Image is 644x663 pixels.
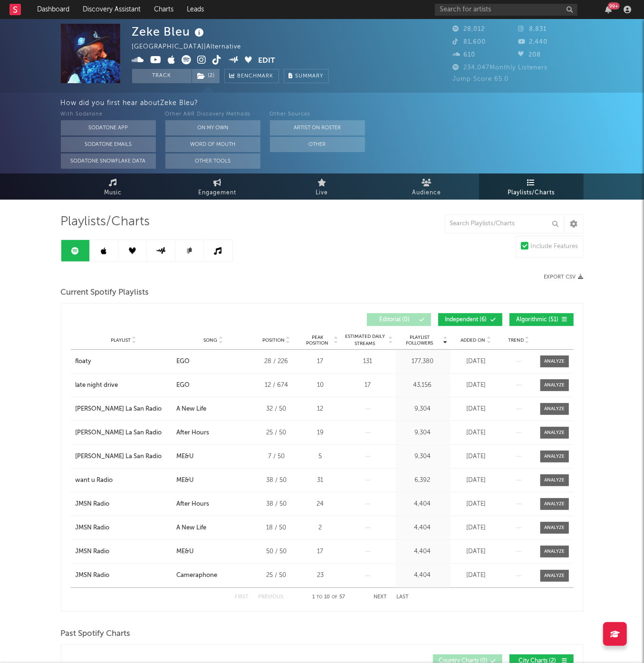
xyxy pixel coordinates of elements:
span: Algorithmic ( 51 ) [516,317,559,323]
div: ME&U [176,476,193,485]
button: Track [132,69,192,83]
div: [DATE] [452,404,500,414]
div: 10 [303,381,338,390]
div: 43,156 [398,381,448,390]
div: Other Sources [270,109,365,120]
div: Cameraphone [176,571,217,580]
div: Zeke Bleu [132,24,207,39]
div: 177,380 [398,357,448,366]
div: 12 / 674 [255,381,298,390]
button: Other [270,137,365,152]
span: 81,600 [453,39,486,45]
div: 9,304 [398,428,448,438]
span: 610 [453,52,476,58]
div: A New Life [176,523,206,533]
button: Export CSV [544,274,584,280]
input: Search Playlists/Charts [445,214,564,233]
span: Added On [461,337,486,343]
div: 18 / 50 [255,523,298,533]
button: (2) [192,69,220,83]
span: 234,047 Monthly Listeners [453,65,548,71]
div: [DATE] [452,357,500,366]
div: 50 / 50 [255,547,298,557]
span: Peak Position [303,335,333,346]
div: 7 / 50 [255,452,298,461]
button: Other Tools [165,154,260,169]
a: Audience [375,173,479,200]
button: Edit [258,55,275,67]
div: After Hours [176,500,209,509]
div: [DATE] [452,500,500,509]
a: late night drive [76,381,172,390]
span: Trend [508,337,524,343]
div: 17 [303,547,338,557]
div: 1 10 57 [303,592,355,603]
div: [DATE] [452,452,500,461]
div: [PERSON_NAME] La San Radio [76,428,162,438]
span: Playlist [111,337,131,343]
div: After Hours [176,428,209,438]
div: floaty [76,357,92,366]
a: Benchmark [224,69,279,83]
div: 9,304 [398,404,448,414]
div: 38 / 50 [255,476,298,485]
span: Engagement [199,187,237,199]
a: floaty [76,357,172,366]
span: Editorial ( 0 ) [373,317,417,323]
a: JMSN Radio [76,547,172,557]
div: [DATE] [452,428,500,438]
a: Engagement [165,173,270,200]
span: Position [262,337,285,343]
div: A New Life [176,404,206,414]
div: 28 / 226 [255,357,298,366]
span: 2,440 [518,39,548,45]
button: Word Of Mouth [165,137,260,152]
span: Independent ( 6 ) [444,317,488,323]
span: Jump Score: 65.0 [453,76,509,82]
div: 131 [343,357,393,366]
div: 2 [303,523,338,533]
div: Other A&R Discovery Methods [165,109,260,120]
button: Sodatone App [61,120,156,135]
button: Summary [284,69,329,83]
div: 4,404 [398,500,448,509]
a: Music [61,173,165,200]
button: First [235,595,249,600]
a: JMSN Radio [76,500,172,509]
div: JMSN Radio [76,547,110,557]
span: Playlists/Charts [508,187,555,199]
div: 5 [303,452,338,461]
div: 4,404 [398,523,448,533]
a: want u Radio [76,476,172,485]
div: 31 [303,476,338,485]
div: 4,404 [398,547,448,557]
span: Live [316,187,328,199]
span: ( 2 ) [192,69,220,83]
div: 9,304 [398,452,448,461]
span: 8,831 [518,26,547,32]
div: 25 / 50 [255,428,298,438]
span: 208 [518,52,541,58]
div: late night drive [76,381,118,390]
div: 99 + [608,2,620,10]
div: JMSN Radio [76,571,110,580]
span: Past Spotify Charts [61,628,131,640]
div: 24 [303,500,338,509]
button: Previous [259,595,284,600]
div: 19 [303,428,338,438]
div: With Sodatone [61,109,156,120]
div: 17 [303,357,338,366]
div: [DATE] [452,547,500,557]
a: [PERSON_NAME] La San Radio [76,452,172,461]
div: 23 [303,571,338,580]
button: Last [397,595,409,600]
div: EGO [176,357,190,366]
a: [PERSON_NAME] La San Radio [76,404,172,414]
div: [GEOGRAPHIC_DATA] | Alternative [132,41,252,53]
span: Estimated Daily Streams [343,333,387,347]
a: JMSN Radio [76,523,172,533]
div: 17 [343,381,393,390]
a: Playlists/Charts [479,173,584,200]
a: [PERSON_NAME] La San Radio [76,428,172,438]
div: [PERSON_NAME] La San Radio [76,452,162,461]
